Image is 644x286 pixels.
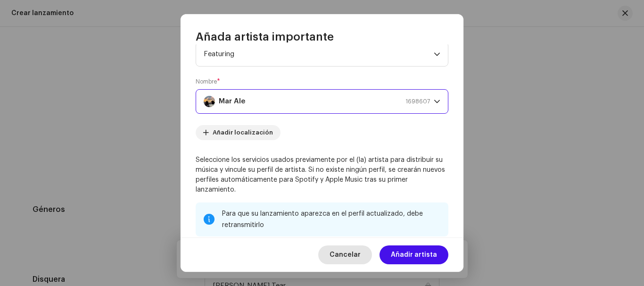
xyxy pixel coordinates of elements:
div: Para que su lanzamiento aparezca en el perfil actualizado, debe retransmitirlo [222,208,441,231]
label: Nombre [196,78,220,85]
img: fe933ced-b57e-4580-9d09-79aff8b46c5f [204,96,215,107]
p: Seleccione los servicios usados previamente por el (la) artista para distribuir su música y vincu... [196,155,448,195]
span: Añadir artista [391,245,437,264]
span: Mar Ale [204,90,434,113]
button: Añadir artista [380,245,448,264]
span: 1698607 [405,90,430,113]
button: Cancelar [318,245,372,264]
span: Cancelar [330,245,361,264]
div: dropdown trigger [434,90,440,113]
span: Añadir localización [213,123,273,142]
div: dropdown trigger [434,42,440,66]
strong: Mar Ale [219,90,245,113]
span: Featuring [204,42,434,66]
span: Añada artista importante [196,29,334,44]
button: Añadir localización [196,125,281,140]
